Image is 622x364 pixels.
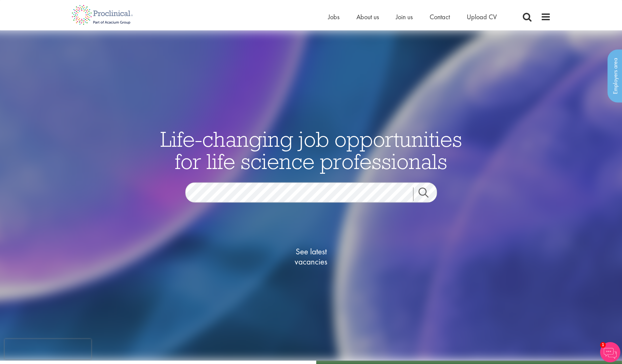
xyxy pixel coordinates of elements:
[277,247,345,267] span: See latest vacancies
[328,12,340,21] a: Jobs
[5,339,91,359] iframe: reCAPTCHA
[396,12,413,21] a: Join us
[600,342,606,348] span: 1
[600,342,620,362] img: Chatbot
[413,188,442,201] a: Job search submit button
[467,12,497,21] a: Upload CV
[277,220,345,294] a: See latestvacancies
[356,12,379,21] a: About us
[160,125,462,175] span: Life-changing job opportunities for life science professionals
[430,12,450,21] a: Contact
